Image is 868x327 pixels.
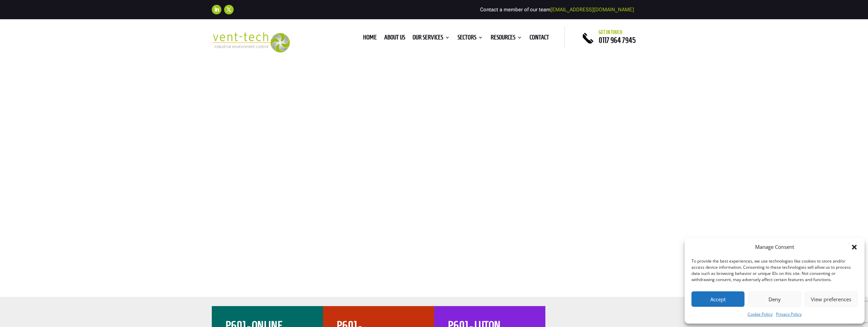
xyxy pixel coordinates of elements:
div: Close dialog [851,244,858,251]
a: [EMAIL_ADDRESS][DOMAIN_NAME] [550,7,634,13]
span: Get in touch [599,29,622,35]
a: Our Services [413,35,450,43]
button: Deny [748,291,801,307]
a: Cookie Policy [748,310,773,318]
div: Manage Consent [755,243,794,251]
div: To provide the best experiences, we use technologies like cookies to store and/or access device i... [691,258,857,283]
a: 0117 964 7945 [599,36,636,44]
span: Contact a member of our team [480,7,634,13]
a: Contact [530,35,549,43]
a: Follow on LinkedIn [212,5,221,14]
a: Follow on X [224,5,234,14]
a: Home [363,35,377,43]
img: 2023-09-27T08_35_16.549ZVENT-TECH---Clear-background [212,32,290,52]
a: Resources [491,35,522,43]
a: Privacy Policy [776,310,802,318]
a: Sectors [457,35,483,43]
button: Accept [691,291,744,307]
button: View preferences [805,291,858,307]
a: About us [384,35,405,43]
